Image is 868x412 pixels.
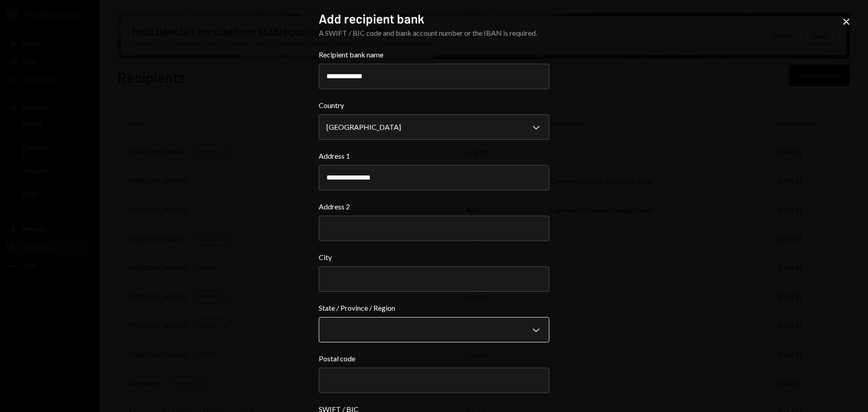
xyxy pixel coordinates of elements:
[319,10,549,28] h2: Add recipient bank
[319,303,549,313] label: State / Province / Region
[319,201,549,212] label: Address 2
[319,49,549,60] label: Recipient bank name
[319,100,549,111] label: Country
[319,252,549,263] label: City
[319,28,549,38] div: A SWIFT / BIC code and bank account number or the IBAN is required.
[319,151,549,161] label: Address 1
[319,317,549,342] button: State / Province / Region
[319,114,549,140] button: Country
[319,353,549,364] label: Postal code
